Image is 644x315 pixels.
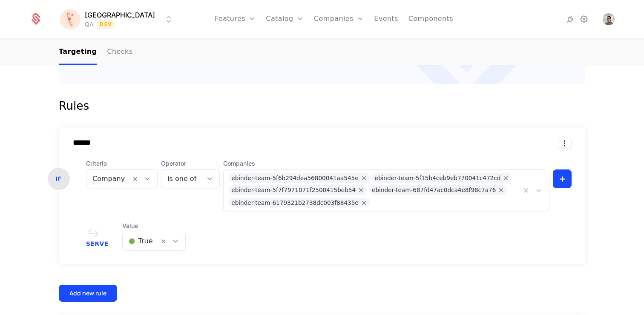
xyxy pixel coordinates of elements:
[558,138,572,149] button: Select action
[375,173,501,183] div: ebinder-team-5f15b4ceb9eb770041c472cd
[603,13,615,25] img: Jelena Obrenovic
[59,97,585,114] div: Rules
[603,13,615,25] button: Open user button
[231,198,358,207] div: ebinder-team-6179321b2738dc003f88435e
[59,40,585,65] nav: Main
[553,169,572,188] button: +
[60,9,80,29] img: Florence
[231,185,356,195] div: ebinder-team-5f7f7971071f2500415beb54
[107,40,132,65] a: Checks
[565,14,575,24] a: Integrations
[500,173,512,183] div: Remove ebinder-team-5f15b4ceb9eb770041c472cd
[86,159,158,168] span: Criteria
[59,285,117,302] button: Add new rule
[372,185,496,195] div: ebinder-team-687fd47ac0dca4e8f98c7a76
[579,14,589,24] a: Settings
[496,185,507,195] div: Remove ebinder-team-687fd47ac0dca4e8f98c7a76
[359,173,370,183] div: Remove ebinder-team-5f6b294dea56800041aa545e
[359,198,370,207] div: Remove ebinder-team-6179321b2738dc003f88435e
[63,10,174,29] button: Select environment
[223,159,549,168] span: Companies
[356,185,367,195] div: Remove ebinder-team-5f7f7971071f2500415beb54
[161,159,220,168] span: Operator
[86,241,109,247] span: Serve
[85,10,155,20] span: [GEOGRAPHIC_DATA]
[231,173,358,183] div: ebinder-team-5f6b294dea56800041aa545e
[48,168,70,190] div: IF
[59,40,97,65] a: Targeting
[97,20,115,29] span: Dev
[59,40,132,65] ul: Choose Sub Page
[69,289,106,297] div: Add new rule
[122,222,186,230] span: Value
[85,20,94,29] div: QA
